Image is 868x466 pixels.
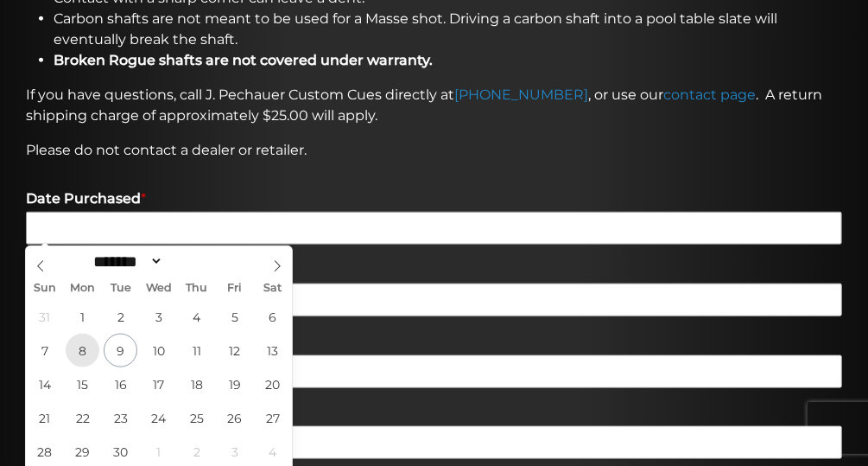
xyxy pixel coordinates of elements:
span: September 27, 2025 [256,401,289,435]
span: September 25, 2025 [180,401,213,435]
span: September 1, 2025 [66,300,99,334]
span: September 6, 2025 [256,300,289,334]
span: September 15, 2025 [66,367,99,401]
a: [PHONE_NUMBER] [454,86,588,103]
span: Mon [64,283,102,294]
span: September 7, 2025 [28,334,61,367]
span: September 24, 2025 [142,401,175,435]
label: Full Name [26,405,842,424]
span: September 19, 2025 [218,367,251,401]
span: Tue [102,283,140,294]
span: September 10, 2025 [142,334,175,367]
span: September 9, 2025 [104,334,137,367]
p: Please do not contact a dealer or retailer. [26,140,842,161]
span: Sun [26,283,64,294]
span: September 14, 2025 [28,367,61,401]
span: September 21, 2025 [28,401,61,435]
select: Month [87,252,163,271]
span: September 17, 2025 [142,367,175,401]
p: If you have questions, call J. Pechauer Custom Cues directly at , or use our . A return shipping ... [26,85,842,126]
span: September 13, 2025 [256,334,289,367]
span: September 11, 2025 [180,334,213,367]
span: Fri [216,283,254,294]
li: Carbon shafts are not meant to be used for a Masse shot. Driving a carbon shaft into a pool table... [54,9,842,50]
input: Year [163,252,231,271]
span: September 12, 2025 [218,334,251,367]
span: September 5, 2025 [218,300,251,334]
span: September 18, 2025 [180,367,213,401]
span: September 20, 2025 [256,367,289,401]
span: August 31, 2025 [28,300,61,334]
span: September 16, 2025 [104,367,137,401]
label: Cue Model [26,334,842,352]
span: September 23, 2025 [104,401,137,435]
span: September 8, 2025 [66,334,99,367]
span: Thu [178,283,216,294]
span: September 2, 2025 [104,300,137,334]
label: Dealer Name [26,262,842,280]
a: contact page [663,86,756,103]
span: September 26, 2025 [218,401,251,435]
label: Date Purchased [26,190,842,208]
strong: Broken Rogue shafts are not covered under warranty. [54,52,433,68]
span: September 4, 2025 [180,300,213,334]
span: September 22, 2025 [66,401,99,435]
span: Wed [140,283,178,294]
span: Sat [254,283,292,294]
span: September 3, 2025 [142,300,175,334]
